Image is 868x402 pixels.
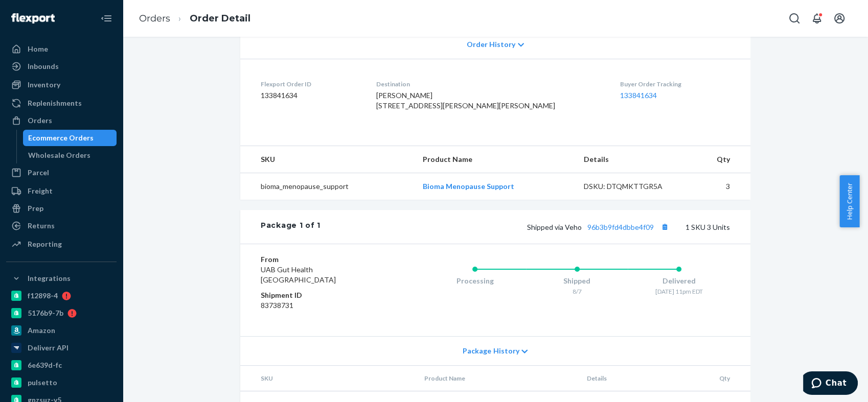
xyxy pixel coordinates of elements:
a: Ecommerce Orders [23,130,117,146]
th: Product Name [415,146,576,173]
dt: Flexport Order ID [261,80,360,88]
div: 5176b9-7b [28,308,63,318]
dt: Buyer Order Tracking [620,80,730,88]
a: 5176b9-7b [6,305,117,321]
div: Deliverr API [28,343,68,353]
th: Details [579,366,691,391]
a: Replenishments [6,95,117,111]
div: DSKU: DTQMKTTGR5A [584,181,680,192]
div: Prep [28,203,43,214]
button: Open account menu [829,8,850,29]
div: Processing [424,276,526,286]
div: Orders [28,115,52,126]
div: Shipped [526,276,628,286]
div: Delivered [628,276,730,286]
a: Inbounds [6,58,117,75]
span: UAB Gut Health [GEOGRAPHIC_DATA] [261,265,336,284]
a: pulsetto [6,374,117,391]
dd: 83738731 [261,300,383,311]
a: Reporting [6,236,117,252]
div: 8/7 [526,287,628,296]
div: pulsetto [28,377,57,388]
th: Details [576,146,688,173]
a: Amazon [6,322,117,339]
a: f12898-4 [6,288,117,304]
td: bioma_menopause_support [240,173,415,200]
a: Home [6,41,117,57]
dd: 133841634 [261,90,360,101]
a: Deliverr API [6,340,117,356]
button: Open Search Box [784,8,805,29]
button: Close Navigation [96,8,117,29]
a: Order Detail [190,13,250,24]
th: Product Name [416,366,579,391]
div: 6e639d-fc [28,360,62,370]
a: 96b3b9fd4dbbe4f09 [587,223,654,231]
div: Package 1 of 1 [261,220,321,233]
th: Qty [691,366,750,391]
div: 1 SKU 3 Units [321,220,730,233]
td: 3 [688,173,750,200]
a: Orders [139,13,170,24]
div: Inventory [28,80,60,90]
div: Freight [28,186,53,196]
div: Wholesale Orders [28,150,90,160]
a: 6e639d-fc [6,357,117,373]
button: Integrations [6,270,117,287]
div: Ecommerce Orders [28,133,94,143]
ol: breadcrumbs [131,4,259,34]
span: [PERSON_NAME] [STREET_ADDRESS][PERSON_NAME][PERSON_NAME] [376,91,555,110]
div: Integrations [28,273,71,283]
span: Order History [467,39,515,50]
div: Amazon [28,325,55,336]
a: Orders [6,112,117,129]
a: Inventory [6,77,117,93]
th: SKU [240,366,416,391]
img: Flexport logo [11,13,55,23]
div: Returns [28,221,55,231]
div: f12898-4 [28,291,58,301]
a: Bioma Menopause Support [423,182,514,191]
a: Freight [6,183,117,199]
th: Qty [688,146,750,173]
th: SKU [240,146,415,173]
span: Package History [463,346,519,356]
button: Open notifications [807,8,827,29]
a: 133841634 [620,91,657,100]
div: Reporting [28,239,62,249]
a: Prep [6,200,117,217]
dt: Shipment ID [261,290,383,300]
div: Home [28,44,48,54]
a: Returns [6,218,117,234]
div: Parcel [28,168,49,178]
iframe: Opens a widget where you can chat to one of our agents [803,371,858,397]
button: Help Center [839,175,859,227]
dt: From [261,254,383,265]
div: [DATE] 11pm EDT [628,287,730,296]
a: Wholesale Orders [23,147,117,163]
span: Shipped via Veho [527,223,671,231]
button: Copy tracking number [658,220,671,233]
div: Inbounds [28,61,59,72]
dt: Destination [376,80,604,88]
div: Replenishments [28,98,82,108]
a: Parcel [6,164,117,181]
